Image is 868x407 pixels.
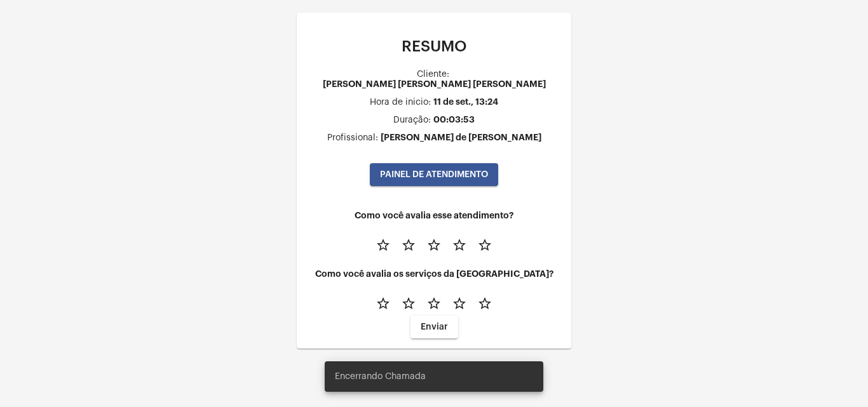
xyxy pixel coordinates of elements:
h4: Como você avalia esse atendimento? [307,211,561,220]
mat-icon: star_border [426,296,442,311]
mat-icon: star_border [401,296,416,311]
mat-icon: star_border [452,296,467,311]
p: RESUMO [307,38,561,55]
div: 00:03:53 [433,115,475,124]
div: [PERSON_NAME] de [PERSON_NAME] [381,133,541,142]
mat-icon: star_border [376,237,391,253]
mat-icon: star_border [477,237,492,253]
mat-icon: star_border [426,237,442,253]
button: PAINEL DE ATENDIMENTO [370,163,498,186]
mat-icon: star_border [376,296,391,311]
h4: Como você avalia os serviços da [GEOGRAPHIC_DATA]? [307,269,561,279]
mat-icon: star_border [477,296,492,311]
button: Enviar [410,316,458,338]
mat-icon: star_border [401,237,416,253]
div: [PERSON_NAME] [PERSON_NAME] [PERSON_NAME] [323,79,546,89]
div: Cliente: [417,70,449,79]
span: Enviar [421,323,448,331]
mat-icon: star_border [452,237,467,253]
div: Hora de inicio: [370,98,431,107]
span: Encerrando Chamada [335,370,426,383]
div: Duração: [393,116,431,125]
div: Profissional: [327,133,378,143]
div: 11 de set., 13:24 [433,97,498,107]
span: PAINEL DE ATENDIMENTO [380,170,488,179]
